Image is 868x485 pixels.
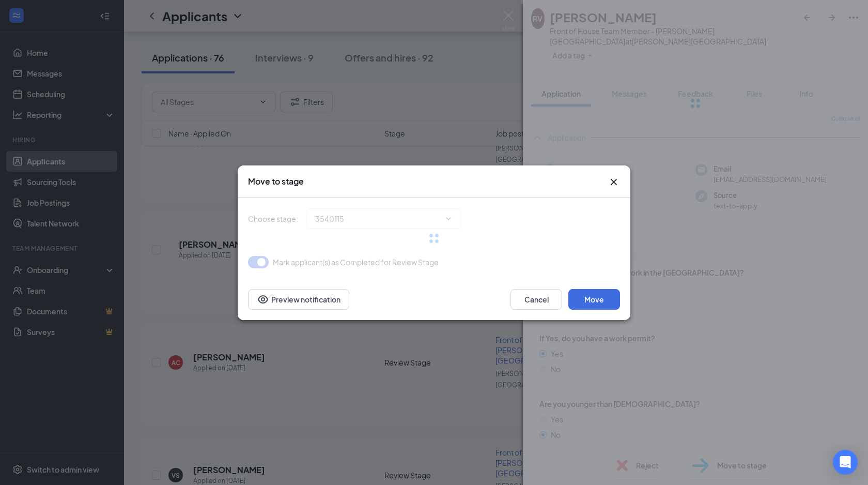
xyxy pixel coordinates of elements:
[257,293,269,306] svg: Eye
[248,176,304,187] h3: Move to stage
[510,289,562,310] button: Cancel
[833,450,858,475] div: Open Intercom Messenger
[568,289,620,310] button: Move
[248,289,349,310] button: Preview notificationEye
[608,176,620,188] button: Close
[608,176,620,188] svg: Cross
